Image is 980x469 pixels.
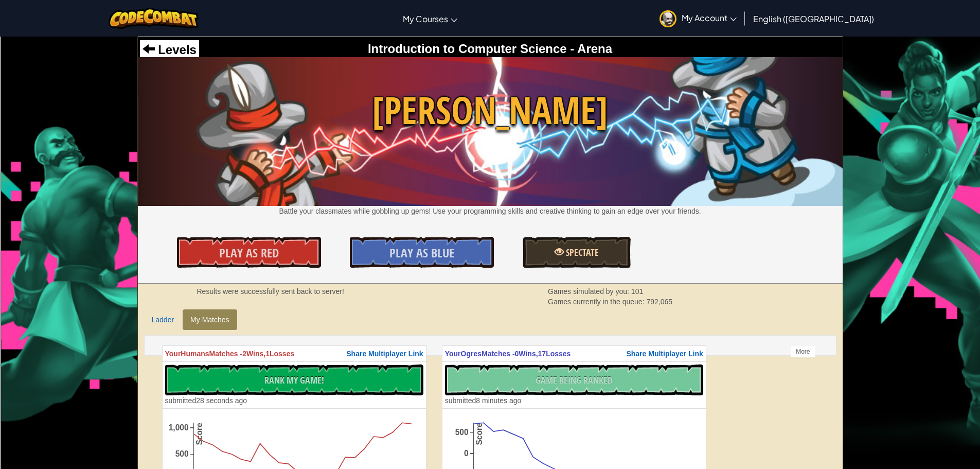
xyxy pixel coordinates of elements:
[753,13,874,24] span: English ([GEOGRAPHIC_DATA])
[4,4,976,13] div: Sort A > Z
[4,69,976,78] div: Move To ...
[654,2,742,34] a: My Account
[138,84,843,137] span: [PERSON_NAME]
[109,8,199,29] img: CodeCombat logo
[682,12,737,23] span: My Account
[4,60,976,69] div: Rename
[4,41,976,50] div: Options
[748,5,879,32] a: English ([GEOGRAPHIC_DATA])
[4,32,976,41] div: Delete
[4,13,976,23] div: Sort New > Old
[4,50,976,60] div: Sign out
[403,13,448,24] span: My Courses
[660,10,676,27] img: avatar
[398,5,462,32] a: My Courses
[4,23,976,32] div: Move To ...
